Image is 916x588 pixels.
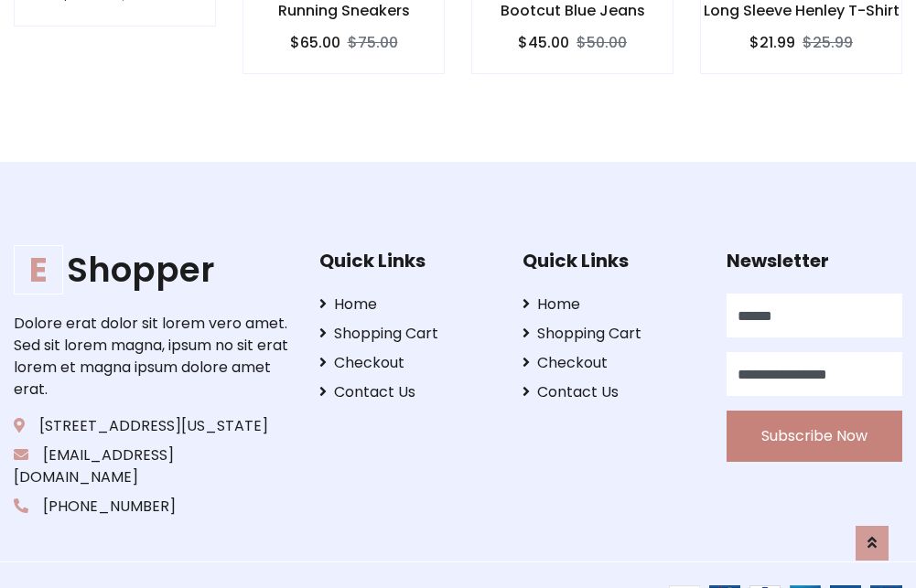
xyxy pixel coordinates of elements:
[523,381,698,403] a: Contact Us
[523,323,698,345] a: Shopping Cart
[243,2,444,19] h6: Running Sneakers
[319,352,495,374] a: Checkout
[803,32,853,53] del: $25.99
[319,250,495,272] h5: Quick Links
[523,250,698,272] h5: Quick Links
[727,411,902,462] button: Subscribe Now
[523,352,698,374] a: Checkout
[348,32,398,53] del: $75.00
[14,444,291,488] p: [EMAIL_ADDRESS][DOMAIN_NAME]
[472,2,673,19] h6: Bootcut Blue Jeans
[577,32,627,53] del: $50.00
[14,415,291,437] p: [STREET_ADDRESS][US_STATE]
[518,34,569,51] h6: $45.00
[14,250,291,290] a: EShopper
[319,323,495,345] a: Shopping Cart
[14,250,291,290] h1: Shopper
[727,250,902,272] h5: Newsletter
[319,381,495,403] a: Contact Us
[701,2,901,19] h6: Long Sleeve Henley T-Shirt
[523,294,698,315] a: Home
[290,34,340,51] h6: $65.00
[749,34,795,51] h6: $21.99
[14,313,291,401] p: Dolore erat dolor sit lorem vero amet. Sed sit lorem magna, ipsum no sit erat lorem et magna ipsu...
[14,496,291,518] p: [PHONE_NUMBER]
[14,245,63,294] span: E
[319,294,495,315] a: Home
